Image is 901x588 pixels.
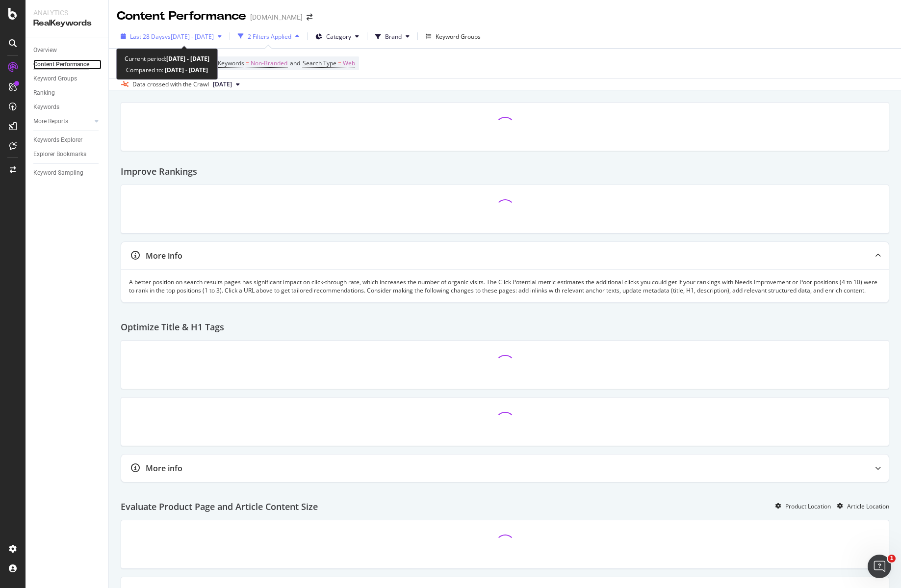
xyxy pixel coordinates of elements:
div: Keyword Sampling [33,168,83,178]
div: Content Performance [33,59,89,70]
a: Ranking [33,88,102,98]
span: Last 28 Days [130,32,165,41]
div: More Reports [33,116,68,127]
div: More info [146,250,182,262]
a: Keyword Groups [33,74,102,84]
div: [DOMAIN_NAME] [250,12,303,22]
b: [DATE] - [DATE] [163,66,208,74]
div: Article Location [847,502,889,510]
div: Analytics [33,8,101,18]
button: Brand [371,28,413,44]
iframe: Intercom live chat [868,555,891,578]
div: 2 Filters Applied [248,32,291,41]
a: Overview [33,45,102,55]
span: = [338,59,341,67]
span: and [290,59,300,67]
button: Last 28 Daysvs[DATE] - [DATE] [117,28,226,44]
button: Product Location [772,498,831,514]
a: Keywords Explorer [33,135,102,145]
h2: Improve Rankings [121,167,197,177]
a: Content Performance [33,59,102,70]
h2: Optimize Title & H1 Tags [121,322,224,332]
span: 1 [888,555,896,562]
b: [DATE] - [DATE] [166,54,209,63]
a: Keyword Sampling [33,168,102,178]
button: [DATE] [209,79,244,90]
div: Current period: [125,53,209,64]
div: Keywords [33,102,59,112]
span: Keywords [218,59,244,67]
button: Category [311,28,363,44]
div: Data crossed with the Crawl [132,80,209,89]
div: More info [146,463,182,474]
div: arrow-right-arrow-left [307,14,312,21]
span: = [246,59,249,67]
div: Keywords Explorer [33,135,82,145]
span: vs [DATE] - [DATE] [165,32,214,41]
a: Keywords [33,102,102,112]
div: Content Performance [117,8,246,25]
span: Non-Branded [251,56,287,70]
div: Keyword Groups [33,74,77,84]
button: 2 Filters Applied [234,28,303,44]
span: Web [343,56,355,70]
h2: Evaluate Product Page and Article Content Size [121,502,318,512]
a: More Reports [33,116,92,127]
div: A better position on search results pages has significant impact on click-through rate, which inc... [129,278,881,294]
button: Article Location [833,498,889,514]
div: Ranking [33,88,55,98]
div: Explorer Bookmarks [33,149,86,160]
div: Overview [33,45,57,55]
a: Explorer Bookmarks [33,149,102,160]
div: RealKeywords [33,18,101,29]
span: Category [326,32,351,41]
span: Brand [385,32,402,41]
div: Compared to: [126,64,208,76]
button: Keyword Groups [422,28,485,44]
span: Search Type [303,59,336,67]
span: 2025 Sep. 19th [213,80,232,89]
div: Keyword Groups [436,32,481,41]
div: Product Location [785,502,831,510]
